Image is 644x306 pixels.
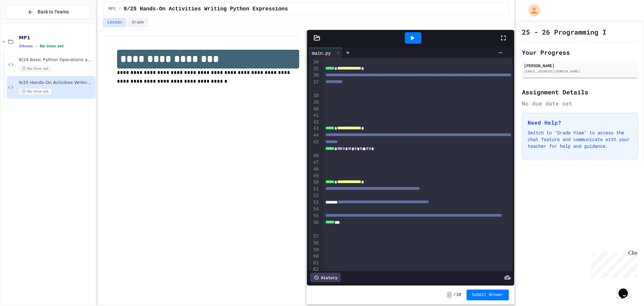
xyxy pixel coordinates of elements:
[588,250,637,278] iframe: chat widget
[309,173,320,179] div: 49
[524,69,636,74] div: [EMAIL_ADDRESS][DOMAIN_NAME]
[309,152,320,159] div: 46
[309,125,320,132] div: 43
[309,92,320,99] div: 38
[309,199,320,206] div: 53
[309,206,320,213] div: 54
[124,5,288,13] span: 9/25 Hands-On Activities Writing Python Expressions
[309,48,342,58] div: main.py
[522,99,638,107] div: No due date set
[522,27,606,37] h1: 25 - 26 Programming I
[309,186,320,192] div: 51
[522,48,638,57] h2: Your Progress
[6,5,90,19] button: Back to Teams
[309,247,320,253] div: 59
[521,3,542,18] div: My Account
[309,106,320,113] div: 40
[616,279,637,299] iframe: chat widget
[309,65,320,72] div: 35
[472,292,503,298] span: Submit Answer
[309,266,320,273] div: 62
[309,253,320,260] div: 60
[524,62,636,69] div: [PERSON_NAME]
[19,88,52,95] span: No time set
[19,44,33,48] span: 2 items
[309,179,320,186] div: 50
[127,18,148,27] button: Grade
[309,219,320,233] div: 56
[310,273,341,282] div: History
[309,72,320,79] div: 36
[19,57,94,63] span: 9/24 Basic Python Operations and Functions
[36,43,37,49] span: •
[453,292,455,298] span: /
[309,79,320,93] div: 37
[309,139,320,152] div: 45
[309,59,320,65] div: 34
[309,240,320,247] div: 58
[522,87,638,97] h2: Assignment Details
[457,292,461,298] span: 10
[309,260,320,266] div: 61
[19,35,94,41] span: MP1
[19,80,94,86] span: 9/25 Hands-On Activities Writing Python Expressions
[309,112,320,119] div: 41
[309,233,320,240] div: 57
[309,132,320,139] div: 44
[118,6,121,12] span: /
[447,292,452,298] span: -
[309,192,320,199] div: 52
[309,166,320,173] div: 48
[467,290,509,300] button: Submit Answer
[103,18,126,27] button: Lesson
[309,213,320,219] div: 55
[528,129,632,149] p: Switch to "Grade View" to access the chat feature and communicate with your teacher for help and ...
[19,65,52,72] span: No time set
[309,49,334,56] div: main.py
[309,119,320,126] div: 42
[309,99,320,106] div: 39
[309,159,320,166] div: 47
[40,44,64,48] span: No time set
[3,3,46,43] div: Chat with us now!Close
[109,6,116,12] span: MP1
[38,8,69,15] span: Back to Teams
[528,119,632,127] h3: Need Help?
